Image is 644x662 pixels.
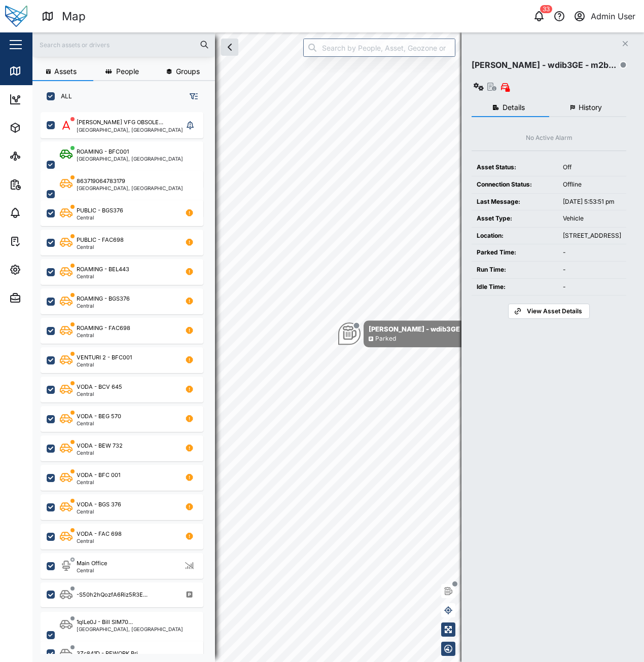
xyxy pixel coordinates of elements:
[77,649,142,658] div: 3Zc841D - REWORK Bri...
[55,92,72,100] label: ALL
[77,177,125,186] div: 863719064783179
[77,236,124,244] div: PUBLIC - FAC698
[62,8,86,25] div: Map
[26,94,72,105] div: Dashboard
[563,197,621,207] div: [DATE] 5:53:51 pm
[26,292,56,304] div: Admin
[477,197,553,207] div: Last Message:
[39,37,209,52] input: Search assets or drivers
[563,231,621,241] div: [STREET_ADDRESS]
[563,282,621,292] div: -
[26,264,62,275] div: Settings
[77,391,122,396] div: Central
[563,265,621,275] div: -
[26,179,61,190] div: Reports
[477,231,553,241] div: Location:
[77,450,123,455] div: Central
[573,9,636,23] button: Admin User
[563,214,621,224] div: Vehicle
[77,295,130,303] div: ROAMING - BGS376
[375,334,396,344] div: Parked
[77,412,121,421] div: VODA - BEG 570
[477,282,553,292] div: Idle Time:
[26,122,58,133] div: Assets
[176,68,200,75] span: Groups
[77,353,132,362] div: VENTURI 2 - BFC001
[508,304,589,319] a: View Asset Details
[77,156,183,161] div: [GEOGRAPHIC_DATA], [GEOGRAPHIC_DATA]
[303,39,455,57] input: Search by People, Asset, Geozone or Place
[77,591,148,599] div: -S50h2hQozfA6Riz5R3E...
[77,206,123,215] div: PUBLIC - BGS376
[26,65,49,77] div: Map
[77,215,123,220] div: Central
[77,480,120,485] div: Central
[77,118,163,127] div: [PERSON_NAME] VFG OBSOLE...
[77,530,122,538] div: VODA - FAC 698
[77,186,183,191] div: [GEOGRAPHIC_DATA], [GEOGRAPHIC_DATA]
[503,104,525,111] span: Details
[540,5,552,13] div: 33
[77,538,122,543] div: Central
[77,471,120,480] div: VODA - BFC 001
[26,207,58,218] div: Alarms
[591,10,635,23] div: Admin User
[477,214,553,224] div: Asset Type:
[77,265,129,274] div: ROAMING - BEL443
[77,333,130,338] div: Central
[26,151,51,162] div: Sites
[77,500,121,509] div: VODA - BGS 376
[77,324,130,333] div: ROAMING - FAC698
[77,627,183,632] div: [GEOGRAPHIC_DATA], [GEOGRAPHIC_DATA]
[77,618,133,627] div: 1qlLe0J - Bill SIM70...
[77,383,122,391] div: VODA - BCV 645
[338,320,493,347] div: Map marker
[77,509,121,514] div: Central
[526,133,573,143] div: No Active Alarm
[41,108,214,654] div: grid
[77,127,183,132] div: [GEOGRAPHIC_DATA], [GEOGRAPHIC_DATA]
[77,568,107,573] div: Central
[579,104,602,111] span: History
[54,68,77,75] span: Assets
[563,180,621,190] div: Offline
[32,32,644,662] canvas: Map
[77,303,130,308] div: Central
[472,59,616,71] div: [PERSON_NAME] - wdib3GE - m2b...
[77,421,121,426] div: Central
[77,148,129,156] div: ROAMING - BFC001
[563,248,621,258] div: -
[477,248,553,258] div: Parked Time:
[26,236,54,247] div: Tasks
[77,362,132,367] div: Central
[477,265,553,275] div: Run Time:
[477,163,553,172] div: Asset Status:
[77,442,123,450] div: VODA - BEW 732
[527,304,582,318] span: View Asset Details
[369,324,488,334] div: [PERSON_NAME] - wdib3GE - m2b...
[77,274,129,279] div: Central
[77,244,124,249] div: Central
[77,559,107,568] div: Main Office
[563,163,621,172] div: Off
[5,5,27,27] img: Main Logo
[116,68,139,75] span: People
[477,180,553,190] div: Connection Status:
